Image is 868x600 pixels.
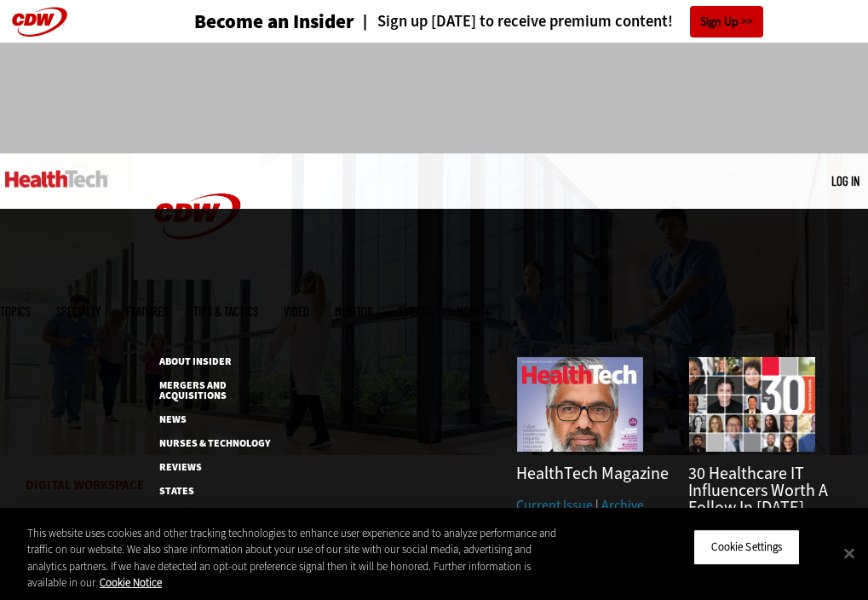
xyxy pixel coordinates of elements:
[124,60,744,136] iframe: advertisement
[831,534,868,572] button: Close
[134,153,262,280] img: Home
[516,465,681,482] h3: HealthTech Magazine
[100,575,162,590] a: More information about your privacy
[27,525,567,591] div: This website uses cookies and other tracking technologies to enhance user experience and to analy...
[831,172,859,190] div: User menu
[516,356,644,453] img: Fall 2025 Cover
[159,414,280,424] a: News
[159,462,280,472] a: Reviews
[690,6,763,37] a: Sign Up
[354,14,673,30] a: Sign up [DATE] to receive premium content!
[601,496,644,514] a: Archive
[194,12,354,32] a: Become an Insider
[595,496,599,514] span: |
[159,356,280,366] a: About Insider
[688,462,828,519] a: 30 Healthcare IT Influencers Worth a Follow in [DATE]
[159,380,280,401] a: Mergers and Acquisitions
[688,356,816,453] img: collage of influencers
[693,529,800,565] button: Cookie Settings
[516,496,593,514] a: Current Issue
[831,173,859,188] a: Log in
[159,486,280,496] a: States
[159,438,280,448] a: Nurses & Technology
[5,170,108,187] img: Home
